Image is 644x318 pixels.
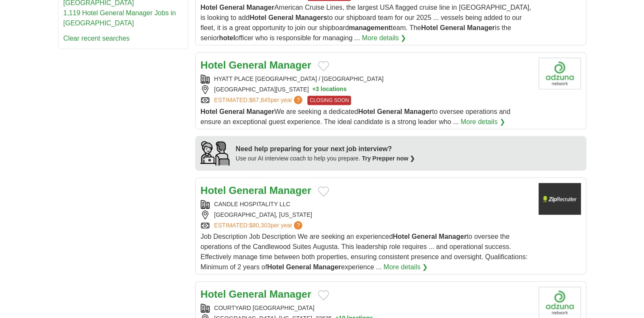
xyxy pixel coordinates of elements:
div: COURTYARD [GEOGRAPHIC_DATA] [201,304,532,312]
button: +3 locations [312,85,346,94]
span: We are seeking a dedicated to oversee operations and ensure an exceptional guest experience. The ... [201,108,511,125]
strong: General [412,233,437,240]
span: Job Description Job Description We are seeking an experienced to oversee the operations of the Ca... [201,233,528,271]
strong: General [377,108,402,115]
strong: Hotel [421,24,438,31]
strong: Hotel [201,59,226,71]
span: ? [294,96,302,104]
strong: Manager [313,263,341,271]
strong: Manager [246,108,274,115]
strong: Manager [246,4,274,11]
strong: General [229,185,266,196]
a: Hotel General Manager [201,59,311,71]
strong: Hotel [358,108,375,115]
strong: Hotel [201,4,218,11]
span: American Cruise Lines, the largest USA flagged cruise line in [GEOGRAPHIC_DATA], is looking to ad... [201,4,531,41]
div: Need help preparing for your next job interview? [236,144,415,154]
strong: Hotel [201,108,218,115]
span: CLOSING SOON [307,96,351,105]
strong: General [229,288,266,300]
div: [GEOGRAPHIC_DATA][US_STATE] [201,85,532,94]
span: ? [294,221,302,230]
strong: Hotel [201,288,226,300]
strong: Manager [269,59,311,71]
strong: General [219,108,245,115]
button: Add to favorite jobs [318,61,329,71]
a: More details ❯ [384,262,428,272]
strong: General [268,14,294,21]
strong: Hotel [201,185,226,196]
img: Company logo [539,58,581,89]
a: More details ❯ [362,33,406,43]
a: ESTIMATED:$67,845per year? [214,96,304,105]
div: Use our AI interview coach to help you prepare. [236,154,415,163]
a: ESTIMATED:$80,303per year? [214,221,304,230]
strong: Manager [269,185,311,196]
a: More details ❯ [461,117,505,127]
a: Clear recent searches [64,35,130,42]
span: + [312,85,315,94]
strong: Manager [439,233,467,240]
strong: General [440,24,465,31]
a: Hotel General Manager [201,288,311,300]
strong: Manager [467,24,495,31]
strong: General [219,4,245,11]
strong: Manager [269,288,311,300]
div: HYATT PLACE [GEOGRAPHIC_DATA] / [GEOGRAPHIC_DATA] [201,75,532,83]
span: $67,845 [249,97,271,103]
strong: hotel [219,34,235,41]
img: Company logo [539,183,581,215]
button: Add to favorite jobs [318,290,329,300]
button: Add to favorite jobs [318,186,329,196]
strong: Manager [404,108,432,115]
strong: Managers [296,14,327,21]
strong: General [286,263,311,271]
strong: Hotel [267,263,284,271]
strong: Hotel [393,233,410,240]
span: $80,303 [249,222,271,229]
div: [GEOGRAPHIC_DATA], [US_STATE] [201,210,532,219]
div: CANDLE HOSPITALITY LLC [201,200,532,209]
strong: General [229,59,266,71]
a: 1,119 Hotel General Manager Jobs in [GEOGRAPHIC_DATA] [64,9,176,27]
strong: Hotel [249,14,266,21]
a: Try Prepper now ❯ [362,155,415,162]
strong: management [349,24,391,31]
a: Hotel General Manager [201,185,311,196]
